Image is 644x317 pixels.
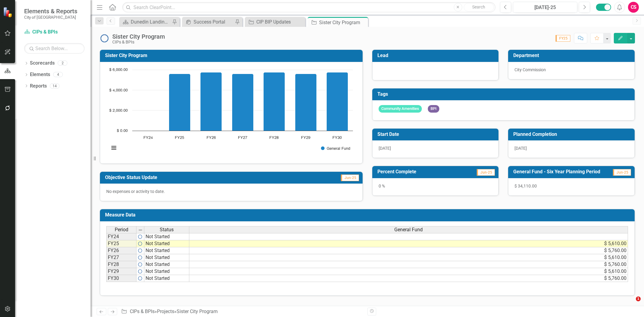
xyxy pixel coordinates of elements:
span: Jun-25 [613,169,631,176]
text: $ 0.00 [117,129,128,133]
td: $ 5,610.00 [189,268,628,275]
text: FY30 [332,136,342,140]
button: Search [464,3,494,11]
span: Jun-25 [341,175,359,181]
img: RFFIe5fH8O4AAAAASUVORK5CYII= [138,241,143,246]
small: City of [GEOGRAPHIC_DATA] [24,15,77,20]
h3: General Fund - Six Year Planning Period [513,169,610,175]
td: Not Started [144,275,189,282]
text: FY27 [238,136,247,140]
a: Elements [30,71,50,78]
div: CIPs & BPIs [112,40,165,44]
td: Not Started [144,240,189,247]
text: FY24 [143,136,153,140]
button: View chart menu, Chart [110,143,118,152]
a: CIPs & BPIs [24,29,85,36]
text: $ 2,000.00 [109,109,128,113]
span: Community Amenities [379,105,422,113]
text: FY26 [207,136,216,140]
td: Not Started [144,268,189,275]
div: Success Portal [194,18,233,26]
button: CS [628,2,639,13]
p: No expenses or activity to date. [106,188,356,194]
td: FY30 [106,275,136,282]
path: FY29, 5,610. General Fund. [295,74,317,131]
span: Search [472,5,485,9]
a: Projects [157,309,174,314]
img: RFFIe5fH8O4AAAAASUVORK5CYII= [138,255,143,260]
td: FY26 [106,247,136,254]
img: Not Started [100,34,109,43]
div: CIP BIP Updates [256,18,304,26]
span: $ 34,110.00 [514,184,537,188]
div: Sister City Program [112,33,165,40]
a: Success Portal [184,18,233,26]
div: 4 [53,72,63,77]
path: FY30, 5,760. General Fund. [327,72,348,131]
div: Dunedin Landing Page [131,18,171,26]
span: BPI [428,105,439,113]
h3: Start Date [377,132,496,137]
td: $ 5,760.00 [189,275,628,282]
td: FY24 [106,233,136,240]
div: Sister City Program [177,309,218,314]
h3: Lead [377,53,496,58]
div: 14 [50,83,59,88]
svg: Interactive chart [106,67,356,157]
input: Search Below... [24,43,85,54]
img: RFFIe5fH8O4AAAAASUVORK5CYII= [138,262,143,267]
td: FY27 [106,254,136,261]
path: FY28, 5,760. General Fund. [264,72,285,131]
td: $ 5,760.00 [189,247,628,254]
td: FY25 [106,240,136,247]
td: $ 5,610.00 [189,254,628,261]
h3: Percent Complete [377,169,457,175]
img: RFFIe5fH8O4AAAAASUVORK5CYII= [138,248,143,253]
h3: Tags [377,91,632,97]
span: Period [115,227,128,232]
td: FY28 [106,261,136,268]
div: Chart. Highcharts interactive chart. [106,67,356,157]
img: RFFIe5fH8O4AAAAASUVORK5CYII= [138,269,143,274]
td: Not Started [144,247,189,254]
a: Reports [30,83,47,90]
td: FY29 [106,268,136,275]
h3: Planned Completion [513,132,632,137]
img: ClearPoint Strategy [3,7,14,18]
td: Not Started [144,261,189,268]
div: » » [121,308,363,315]
td: $ 5,610.00 [189,240,628,247]
h3: Department [513,53,632,58]
a: CIPs & BPIs [130,309,155,314]
div: [DATE]-25 [515,4,575,11]
text: $ 4,000.00 [109,88,128,92]
span: Status [160,227,174,232]
div: 0 % [372,178,499,196]
a: CIP BIP Updates [246,18,304,26]
td: $ 5,760.00 [189,261,628,268]
h3: Objective Status Update [105,175,292,180]
input: Search ClearPoint... [122,2,495,13]
div: Sister City Program [319,19,367,26]
text: FY29 [301,136,310,140]
h3: Sister City Program [105,53,360,58]
path: FY27, 5,610. General Fund. [232,74,254,131]
a: Dunedin Landing Page [121,18,171,26]
img: RFFIe5fH8O4AAAAASUVORK5CYII= [138,276,143,281]
td: Not Started [144,254,189,261]
span: City Commission [514,67,546,72]
span: [DATE] [514,146,527,151]
span: 1 [636,296,641,301]
div: 2 [58,61,67,66]
button: Show General Fund [321,146,351,151]
h3: Measure Data [105,212,632,218]
text: FY25 [175,136,184,140]
img: RFFIe5fH8O4AAAAASUVORK5CYII= [138,234,143,239]
td: Not Started [144,233,189,240]
text: FY28 [269,136,279,140]
button: [DATE]-25 [513,2,577,13]
iframe: Intercom live chat [623,296,638,311]
img: 8DAGhfEEPCf229AAAAAElFTkSuQmCC [138,228,143,232]
path: FY26, 5,760. General Fund. [200,72,222,131]
span: FY25 [556,35,570,42]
